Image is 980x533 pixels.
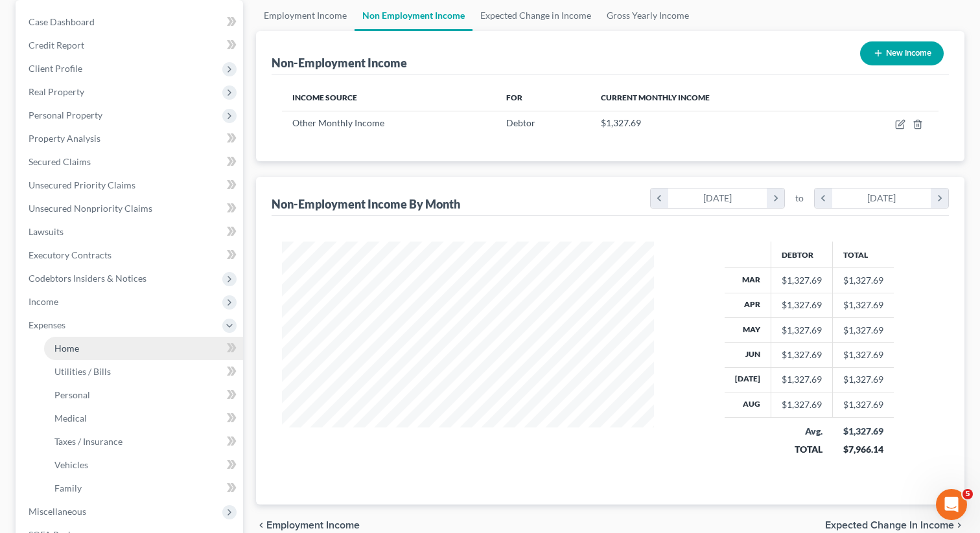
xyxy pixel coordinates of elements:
[292,93,357,102] span: Income Source
[795,192,804,205] span: to
[18,127,243,150] a: Property Analysis
[18,34,243,57] a: Credit Report
[668,188,767,208] div: [DATE]
[936,489,967,520] iframe: Intercom live chat
[782,398,822,411] div: $1,327.69
[272,55,407,71] div: Non-Employment Income
[767,188,784,208] i: chevron_right
[44,360,243,383] a: Utilities / Bills
[272,196,460,212] div: Non-Employment Income By Month
[29,249,111,260] span: Executory Contracts
[725,367,771,392] th: [DATE]
[815,188,832,208] i: chevron_left
[782,324,822,337] div: $1,327.69
[18,10,243,34] a: Case Dashboard
[860,41,944,65] button: New Income
[601,117,641,128] span: $1,327.69
[832,188,931,208] div: [DATE]
[782,373,822,386] div: $1,327.69
[29,109,102,120] span: Personal Property
[29,319,65,330] span: Expenses
[725,392,771,417] th: Aug
[825,520,964,530] button: Expected Change in Income chevron_right
[833,317,894,342] td: $1,327.69
[601,93,710,102] span: Current Monthly Income
[292,117,384,128] span: Other Monthly Income
[54,482,82,493] span: Family
[54,366,111,377] span: Utilities / Bills
[725,268,771,293] th: Mar
[256,520,360,530] button: chevron_left Employment Income
[833,293,894,317] td: $1,327.69
[833,242,894,267] th: Total
[962,489,973,499] span: 5
[54,436,122,447] span: Taxes / Insurance
[843,443,884,456] div: $7,966.14
[725,317,771,342] th: May
[44,430,243,453] a: Taxes / Insurance
[54,389,90,400] span: Personal
[782,443,822,456] div: TOTAL
[54,343,79,354] span: Home
[782,274,822,287] div: $1,327.69
[954,520,964,530] i: chevron_right
[18,197,243,220] a: Unsecured Nonpriority Claims
[44,453,243,477] a: Vehicles
[29,40,84,51] span: Credit Report
[54,413,87,424] span: Medical
[29,203,152,214] span: Unsecured Nonpriority Claims
[782,299,822,312] div: $1,327.69
[843,425,884,438] div: $1,327.69
[782,425,822,438] div: Avg.
[29,86,84,97] span: Real Property
[18,244,243,267] a: Executory Contracts
[29,506,86,517] span: Miscellaneous
[18,220,243,244] a: Lawsuits
[44,383,243,407] a: Personal
[833,268,894,293] td: $1,327.69
[29,296,58,307] span: Income
[506,93,522,102] span: For
[771,242,833,267] th: Debtor
[725,343,771,367] th: Jun
[29,156,91,167] span: Secured Claims
[782,348,822,361] div: $1,327.69
[725,293,771,317] th: Apr
[29,63,82,74] span: Client Profile
[44,407,243,430] a: Medical
[506,117,535,128] span: Debtor
[266,520,360,530] span: Employment Income
[18,174,243,197] a: Unsecured Priority Claims
[54,459,88,470] span: Vehicles
[833,392,894,417] td: $1,327.69
[833,367,894,392] td: $1,327.69
[29,226,64,237] span: Lawsuits
[833,343,894,367] td: $1,327.69
[651,188,668,208] i: chevron_left
[256,520,266,530] i: chevron_left
[29,133,100,144] span: Property Analysis
[44,477,243,500] a: Family
[18,150,243,174] a: Secured Claims
[29,273,146,284] span: Codebtors Insiders & Notices
[29,16,95,27] span: Case Dashboard
[44,337,243,360] a: Home
[931,188,948,208] i: chevron_right
[29,179,135,190] span: Unsecured Priority Claims
[825,520,954,530] span: Expected Change in Income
